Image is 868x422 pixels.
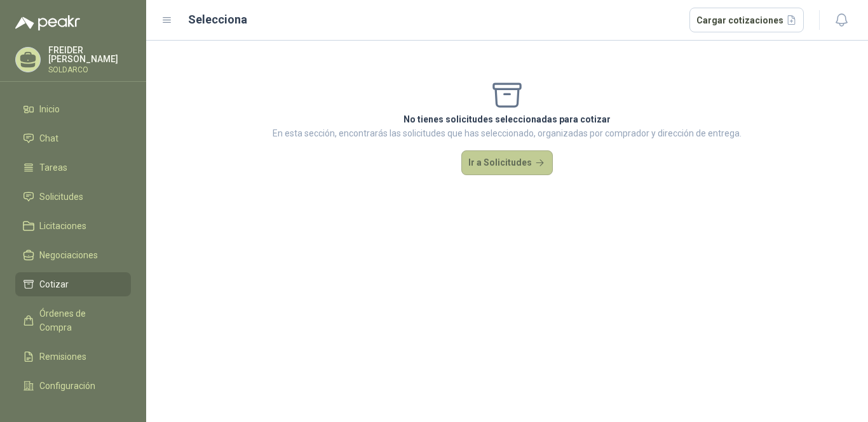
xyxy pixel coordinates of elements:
[273,126,742,140] p: En esta sección, encontrarás las solicitudes que has seleccionado, organizadas por comprador y di...
[15,272,131,296] a: Cotizar
[15,155,131,180] a: Tareas
[15,97,131,121] a: Inicio
[39,350,86,364] span: Remisiones
[15,126,131,150] a: Chat
[48,46,131,63] p: FREIDER [PERSON_NAME]
[39,161,67,175] span: Tareas
[39,277,69,291] span: Cotizar
[461,150,553,176] button: Ir a Solicitudes
[15,301,131,340] a: Órdenes de Compra
[39,379,95,393] span: Configuración
[15,345,131,369] a: Remisiones
[39,307,119,334] span: Órdenes de Compra
[15,15,80,30] img: Logo peakr
[39,131,58,145] span: Chat
[15,214,131,238] a: Licitaciones
[188,11,247,29] h2: Selecciona
[15,243,131,267] a: Negociaciones
[48,66,131,74] p: SOLDARCO
[15,185,131,209] a: Solicitudes
[273,112,742,126] p: No tienes solicitudes seleccionadas para cotizar
[39,219,86,233] span: Licitaciones
[39,190,83,204] span: Solicitudes
[689,8,804,33] button: Cargar cotizaciones
[39,102,60,116] span: Inicio
[15,374,131,398] a: Configuración
[39,248,98,262] span: Negociaciones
